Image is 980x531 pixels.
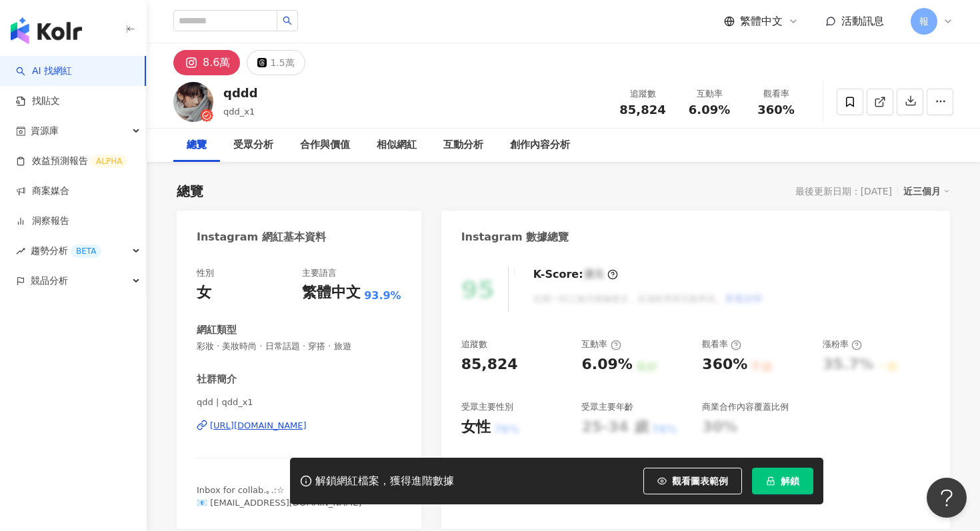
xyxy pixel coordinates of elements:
[581,354,632,375] div: 6.09%
[233,137,273,153] div: 受眾分析
[210,420,307,432] div: [URL][DOMAIN_NAME]
[197,485,361,507] span: Inbox for collab.｡.:☆ 📧 [EMAIL_ADDRESS][DOMAIN_NAME]
[16,155,127,168] a: 效益預測報告ALPHA
[197,230,326,245] div: Instagram 網紅基本資料
[619,103,665,117] span: 85,824
[823,338,862,350] div: 漲粉率
[315,474,454,488] div: 解鎖網紅檔案，獲得進階數據
[173,82,213,122] img: KOL Avatar
[781,476,799,486] span: 解鎖
[461,417,491,438] div: 女性
[461,354,518,375] div: 85,824
[684,87,735,101] div: 互動率
[223,107,255,117] span: qdd_x1
[757,103,795,117] span: 360%
[203,53,230,72] div: 8.6萬
[197,323,237,337] div: 網紅類型
[197,420,401,432] a: [URL][DOMAIN_NAME]
[364,288,401,303] span: 93.9%
[689,103,730,117] span: 6.09%
[752,468,813,494] button: 解鎖
[377,137,417,153] div: 相似網紅
[223,85,258,101] div: qddd
[197,372,237,386] div: 社群簡介
[16,247,25,256] span: rise
[71,245,101,258] div: BETA
[581,401,633,413] div: 受眾主要年齡
[173,50,240,75] button: 8.6萬
[31,266,68,296] span: 競品分析
[740,14,783,29] span: 繁體中文
[247,50,305,75] button: 1.5萬
[510,137,570,153] div: 創作內容分析
[187,137,207,153] div: 總覽
[197,282,211,303] div: 女
[31,236,101,266] span: 趨勢分析
[702,401,789,413] div: 商業合作內容覆蓋比例
[16,215,69,228] a: 洞察報告
[643,468,742,494] button: 觀看圖表範例
[16,185,69,198] a: 商案媒合
[702,338,741,350] div: 觀看率
[197,340,401,352] span: 彩妝 · 美妝時尚 · 日常話題 · 穿搭 · 旅遊
[461,401,513,413] div: 受眾主要性別
[16,95,60,108] a: 找貼文
[16,65,72,78] a: searchAI 找網紅
[672,476,728,486] span: 觀看圖表範例
[283,16,292,25] span: search
[11,17,82,44] img: logo
[461,230,569,245] div: Instagram 數據總覽
[702,354,747,375] div: 360%
[581,338,621,350] div: 互動率
[302,282,361,303] div: 繁體中文
[31,116,59,146] span: 資源庫
[841,15,884,27] span: 活動訊息
[766,476,775,486] span: lock
[751,87,801,101] div: 觀看率
[177,182,203,201] div: 總覽
[300,137,350,153] div: 合作與價值
[461,338,487,350] div: 追蹤數
[533,267,618,282] div: K-Score :
[197,396,401,408] span: qdd | qdd_x1
[443,137,483,153] div: 互動分析
[302,267,337,279] div: 主要語言
[903,183,950,200] div: 近三個月
[795,186,892,197] div: 最後更新日期：[DATE]
[270,53,294,72] div: 1.5萬
[197,267,214,279] div: 性別
[617,87,668,101] div: 追蹤數
[919,14,929,29] span: 報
